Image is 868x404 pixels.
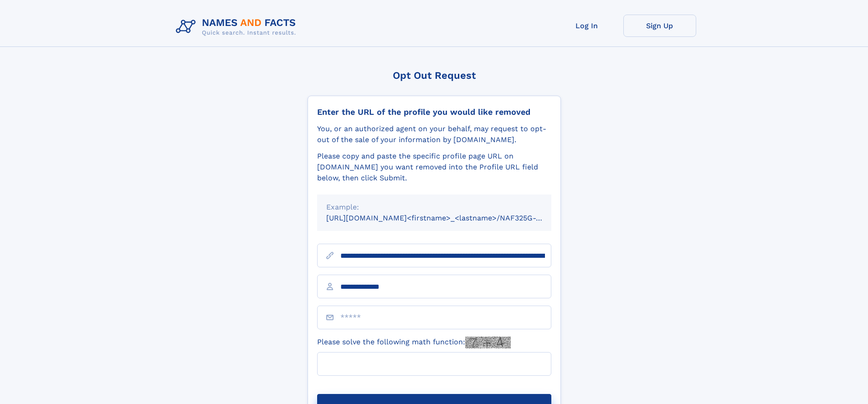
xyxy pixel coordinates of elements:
img: Logo Names and Facts [172,15,303,39]
a: Log In [550,15,623,37]
div: Opt Out Request [308,70,561,81]
label: Please solve the following math function: [317,337,511,348]
div: Enter the URL of the profile you would like removed [317,107,551,117]
div: Please copy and paste the specific profile page URL on [DOMAIN_NAME] you want removed into the Pr... [317,151,551,184]
div: Example: [326,202,542,213]
a: Sign Up [623,15,696,37]
div: You, or an authorized agent on your behalf, may request to opt-out of the sale of your informatio... [317,123,551,145]
small: [URL][DOMAIN_NAME]<firstname>_<lastname>/NAF325G-xxxxxxxx [326,214,569,222]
